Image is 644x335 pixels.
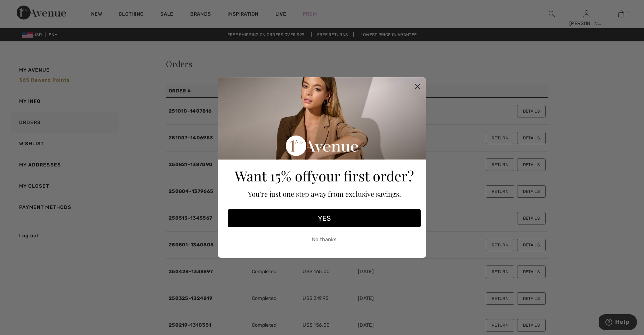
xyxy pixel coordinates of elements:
span: Want 15% off [235,166,312,185]
button: No thanks [228,231,421,248]
button: YES [228,209,421,227]
span: Help [16,5,30,11]
button: Close dialog [411,80,424,92]
span: your first order? [312,166,414,185]
span: You're just one step away from exclusive savings. [248,189,401,198]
